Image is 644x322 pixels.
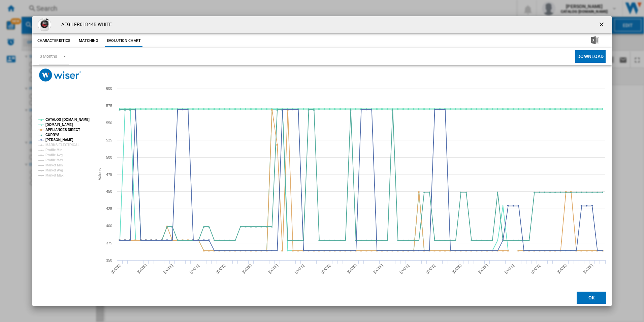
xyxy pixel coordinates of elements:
tspan: Market Max [45,173,64,177]
tspan: [DATE] [215,263,226,274]
button: Download [575,50,606,63]
tspan: 600 [106,86,112,90]
tspan: [DATE] [451,263,462,274]
button: Matching [74,35,103,47]
button: getI18NText('BUTTONS.CLOSE_DIALOG') [595,18,609,31]
tspan: [DATE] [556,263,567,274]
tspan: [DATE] [189,263,200,274]
tspan: [DATE] [294,263,305,274]
tspan: Profile Max [45,158,63,162]
tspan: 450 [106,189,112,193]
tspan: Market Avg [45,168,63,172]
tspan: [DATE] [346,263,357,274]
tspan: [DATE] [136,263,148,274]
button: Characteristics [36,35,72,47]
tspan: [DATE] [110,263,121,274]
tspan: 375 [106,241,112,245]
img: logo_wiser_300x94.png [39,69,81,82]
tspan: [DATE] [320,263,331,274]
div: 3 Months [40,54,57,59]
button: OK [577,292,606,304]
tspan: MARKS ELECTRICAL [45,143,79,147]
ng-md-icon: getI18NText('BUTTONS.CLOSE_DIALOG') [598,21,606,29]
tspan: CATALOG [DOMAIN_NAME] [45,118,90,122]
tspan: 525 [106,138,112,142]
tspan: [DATE] [399,263,410,274]
tspan: Market Min [45,163,63,167]
tspan: 575 [106,104,112,108]
tspan: [DATE] [582,263,593,274]
img: excel-24x24.png [591,36,599,44]
tspan: [DATE] [425,263,436,274]
md-dialog: Product popup [32,16,612,306]
button: Download in Excel [580,35,610,47]
tspan: Profile Min [45,148,62,152]
tspan: [PERSON_NAME] [45,138,73,142]
tspan: Profile Avg [45,153,63,157]
tspan: 425 [106,207,112,211]
tspan: [DATE] [373,263,384,274]
tspan: CURRYS [45,133,60,137]
tspan: 350 [106,258,112,262]
tspan: 400 [106,224,112,228]
h4: AEG LFR61844B WHITE [58,21,112,28]
tspan: [DATE] [477,263,488,274]
tspan: [DATE] [267,263,279,274]
tspan: [DATE] [504,263,515,274]
tspan: 500 [106,155,112,159]
tspan: [DATE] [241,263,252,274]
tspan: APPLIANCES DIRECT [45,128,80,132]
img: LFR61844B_1_Supersize.jpg [38,18,51,31]
tspan: [DOMAIN_NAME] [45,123,73,127]
tspan: Values [97,168,102,180]
tspan: 475 [106,172,112,177]
tspan: 550 [106,121,112,125]
tspan: [DATE] [530,263,541,274]
tspan: [DATE] [163,263,174,274]
button: Evolution chart [105,35,142,47]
